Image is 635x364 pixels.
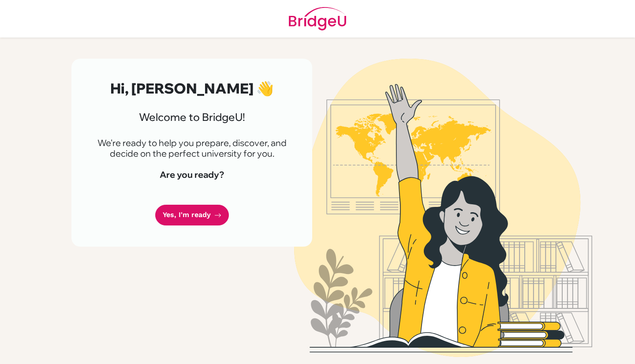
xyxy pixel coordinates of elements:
[93,138,291,159] p: We're ready to help you prepare, discover, and decide on the perfect university for you.
[93,169,291,180] h4: Are you ready?
[93,111,291,124] h3: Welcome to BridgeU!
[93,80,291,97] h2: Hi, [PERSON_NAME] 👋
[155,205,229,225] a: Yes, I'm ready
